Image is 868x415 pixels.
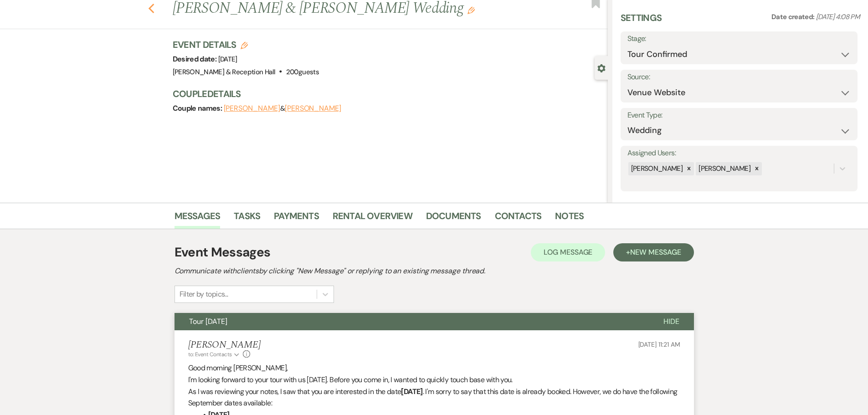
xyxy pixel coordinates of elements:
a: Notes [555,209,584,229]
span: Log Message [544,247,592,257]
a: Tasks [234,209,260,229]
h3: Settings [621,11,662,31]
h1: Event Messages [175,243,271,262]
a: Payments [274,209,319,229]
p: As I was reviewing your notes, I saw that you are interested in the date . I'm sorry to say that ... [188,386,680,409]
div: [PERSON_NAME] [628,162,684,175]
button: [PERSON_NAME] [224,105,280,112]
button: Hide [649,313,694,330]
span: [PERSON_NAME] & Reception Hall [173,67,276,77]
span: Desired date: [173,54,218,64]
a: Rental Overview [333,209,412,229]
button: Close lead details [597,63,606,72]
span: [DATE] [218,55,237,64]
h3: Couple Details [173,87,599,100]
h2: Communicate with clients by clicking "New Message" or replying to an existing message thread. [175,266,694,277]
a: Messages [175,209,221,229]
button: Edit [467,6,475,14]
span: New Message [630,247,681,257]
span: [DATE] 4:08 PM [816,12,860,21]
strong: [DATE] [401,387,422,396]
button: to: Event Contacts [188,350,241,359]
button: Tour [DATE] [175,313,649,330]
span: Couple names: [173,103,224,113]
span: Tour [DATE] [189,317,227,326]
a: Contacts [495,209,542,229]
label: Assigned Users: [627,147,851,160]
span: Hide [663,317,679,326]
button: [PERSON_NAME] [285,105,341,112]
span: 200 guests [286,67,319,77]
button: +New Message [613,243,693,261]
span: & [224,104,341,113]
h3: Event Details [173,38,319,51]
div: [PERSON_NAME] [696,162,752,175]
span: [DATE] 11:21 AM [638,340,680,348]
button: Log Message [531,243,605,261]
label: Event Type: [627,109,851,122]
span: to: Event Contacts [188,351,232,358]
label: Source: [627,71,851,84]
h5: [PERSON_NAME] [188,339,261,351]
p: I'm looking forward to your tour with us [DATE]. Before you come in, I wanted to quickly touch ba... [188,374,680,386]
label: Stage: [627,32,851,46]
p: Good morning [PERSON_NAME], [188,362,680,374]
span: Date created: [771,12,816,21]
div: Filter by topics... [180,289,228,300]
a: Documents [426,209,481,229]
